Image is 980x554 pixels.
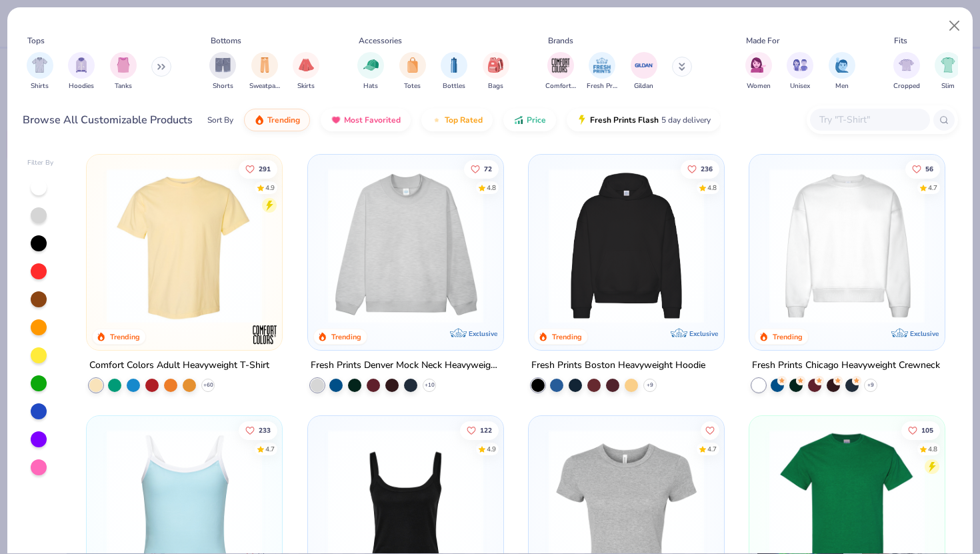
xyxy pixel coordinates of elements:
[751,57,766,73] img: Women Image
[357,52,384,91] button: filter button
[701,421,719,440] button: Like
[746,35,779,47] div: Made For
[363,57,379,73] img: Hats Image
[548,35,573,47] div: Brands
[463,159,498,178] button: Like
[254,115,265,125] img: trending.gif
[942,13,967,39] button: Close
[404,81,421,91] span: Totes
[445,115,483,125] span: Top Rated
[707,183,717,193] div: 4.8
[793,57,808,73] img: Unisex Image
[590,115,659,125] span: Fresh Prints Flash
[331,115,341,125] img: most_fav.gif
[249,52,280,91] div: filter for Sweatpants
[577,115,587,125] img: flash.gif
[631,52,657,91] button: filter button
[905,159,940,178] button: Like
[209,52,236,91] button: filter button
[483,52,509,91] button: filter button
[488,81,503,91] span: Bags
[587,52,617,91] div: filter for Fresh Prints
[567,109,721,131] button: Fresh Prints Flash5 day delivery
[894,35,907,47] div: Fits
[893,52,920,91] button: filter button
[893,52,920,91] div: filter for Cropped
[490,168,659,323] img: a90f7c54-8796-4cb2-9d6e-4e9644cfe0fe
[587,52,617,91] button: filter button
[443,81,465,91] span: Bottles
[483,165,491,172] span: 72
[299,57,314,73] img: Skirts Image
[441,52,467,91] div: filter for Bottles
[259,427,271,434] span: 233
[941,57,955,73] img: Slim Image
[32,57,47,73] img: Shirts Image
[747,81,771,91] span: Women
[265,183,275,193] div: 4.9
[68,52,95,91] div: filter for Hoodies
[110,52,137,91] button: filter button
[239,159,277,178] button: Like
[293,52,319,91] div: filter for Skirts
[311,357,501,374] div: Fresh Prints Denver Mock Neck Heavyweight Sweatshirt
[545,81,576,91] span: Comfort Colors
[763,168,931,323] img: 1358499d-a160-429c-9f1e-ad7a3dc244c9
[545,52,576,91] div: filter for Comfort Colors
[661,113,711,128] span: 5 day delivery
[829,52,855,91] button: filter button
[344,115,401,125] span: Most Favorited
[207,114,233,126] div: Sort By
[631,52,657,91] div: filter for Gildan
[297,81,315,91] span: Skirts
[689,329,718,338] span: Exclusive
[27,52,53,91] div: filter for Shirts
[213,81,233,91] span: Shorts
[488,57,503,73] img: Bags Image
[363,81,378,91] span: Hats
[265,445,275,455] div: 4.7
[835,81,849,91] span: Men
[359,35,402,47] div: Accessories
[483,52,509,91] div: filter for Bags
[399,52,426,91] div: filter for Totes
[867,381,874,389] span: + 9
[634,55,654,75] img: Gildan Image
[634,81,653,91] span: Gildan
[829,52,855,91] div: filter for Men
[441,52,467,91] button: filter button
[116,57,131,73] img: Tanks Image
[267,115,300,125] span: Trending
[459,421,498,440] button: Like
[115,81,132,91] span: Tanks
[31,81,49,91] span: Shirts
[209,52,236,91] div: filter for Shorts
[486,445,495,455] div: 4.9
[701,165,713,172] span: 236
[711,168,879,323] img: d4a37e75-5f2b-4aef-9a6e-23330c63bbc0
[257,57,272,73] img: Sweatpants Image
[935,52,961,91] div: filter for Slim
[647,381,653,389] span: + 9
[321,109,411,131] button: Most Favorited
[424,381,434,389] span: + 10
[542,168,711,323] img: 91acfc32-fd48-4d6b-bdad-a4c1a30ac3fc
[901,421,940,440] button: Like
[551,55,571,75] img: Comfort Colors Image
[252,321,279,348] img: Comfort Colors logo
[921,427,933,434] span: 105
[27,52,53,91] button: filter button
[752,357,940,374] div: Fresh Prints Chicago Heavyweight Crewneck
[321,168,490,323] img: f5d85501-0dbb-4ee4-b115-c08fa3845d83
[469,329,497,338] span: Exclusive
[745,52,772,91] button: filter button
[249,52,280,91] button: filter button
[787,52,813,91] div: filter for Unisex
[935,52,961,91] button: filter button
[928,445,937,455] div: 4.8
[707,445,717,455] div: 4.7
[790,81,810,91] span: Unisex
[68,52,95,91] button: filter button
[447,57,461,73] img: Bottles Image
[681,159,719,178] button: Like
